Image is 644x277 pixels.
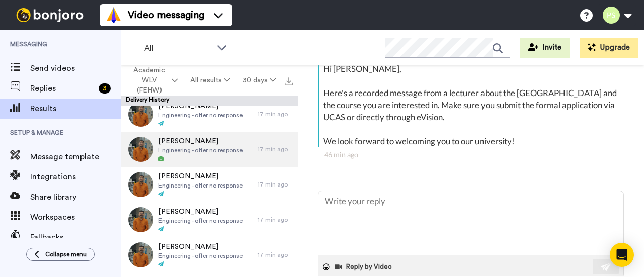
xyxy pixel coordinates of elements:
[258,180,293,189] div: 17 min ago
[324,150,618,160] div: 46 min ago
[158,207,243,217] span: [PERSON_NAME]
[158,146,243,154] span: Engineering - offer no response
[258,251,293,259] div: 17 min ago
[121,96,298,106] div: Delivery History
[30,231,121,243] span: Fallbacks
[121,132,298,167] a: [PERSON_NAME]Engineering - offer no response17 min ago
[128,102,153,127] img: 9b5f5ed6-e688-4fb2-90c9-11a51c2b0a08-thumb.jpg
[258,110,293,118] div: 17 min ago
[30,103,121,115] span: Results
[158,252,243,260] span: Engineering - offer no response
[30,191,121,203] span: Share library
[129,65,170,96] span: Academic WLV (FEHW)
[236,71,282,89] button: 30 days
[520,38,570,58] button: Invite
[121,202,298,237] a: [PERSON_NAME]Engineering - offer no response17 min ago
[30,82,95,95] span: Replies
[610,243,634,267] div: Open Intercom Messenger
[121,237,298,272] a: [PERSON_NAME]Engineering - offer no response17 min ago
[158,136,243,146] span: [PERSON_NAME]
[30,171,121,183] span: Integrations
[128,172,153,197] img: 9b5f5ed6-e688-4fb2-90c9-11a51c2b0a08-thumb.jpg
[128,8,204,22] span: Video messaging
[12,8,88,22] img: bj-logo-header-white.svg
[184,71,236,89] button: All results
[258,216,293,224] div: 17 min ago
[158,171,243,181] span: [PERSON_NAME]
[158,242,243,252] span: [PERSON_NAME]
[334,259,395,274] button: Reply by Video
[128,137,153,162] img: 9b5f5ed6-e688-4fb2-90c9-11a51c2b0a08-thumb.jpg
[121,167,298,202] a: [PERSON_NAME]Engineering - offer no response17 min ago
[99,83,111,94] div: 3
[30,151,121,163] span: Message template
[258,145,293,153] div: 17 min ago
[121,97,298,132] a: [PERSON_NAME]Engineering - offer no response17 min ago
[123,61,184,100] button: Academic WLV (FEHW)
[580,38,638,58] button: Upgrade
[128,242,153,267] img: 9b5f5ed6-e688-4fb2-90c9-11a51c2b0a08-thumb.jpg
[106,7,122,23] img: vm-color.svg
[30,211,121,223] span: Workspaces
[158,217,243,225] span: Engineering - offer no response
[30,62,121,74] span: Send videos
[45,250,87,258] span: Collapse menu
[158,111,243,119] span: Engineering - offer no response
[601,263,612,271] img: send-white.svg
[285,77,293,85] img: export.svg
[323,63,621,147] div: Hi [PERSON_NAME], Here's a recorded message from a lecturer about the [GEOGRAPHIC_DATA] and the c...
[144,42,212,54] span: All
[158,101,243,111] span: [PERSON_NAME]
[26,248,95,261] button: Collapse menu
[282,73,296,88] button: Export all results that match these filters now.
[128,207,153,232] img: 9b5f5ed6-e688-4fb2-90c9-11a51c2b0a08-thumb.jpg
[158,181,243,190] span: Engineering - offer no response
